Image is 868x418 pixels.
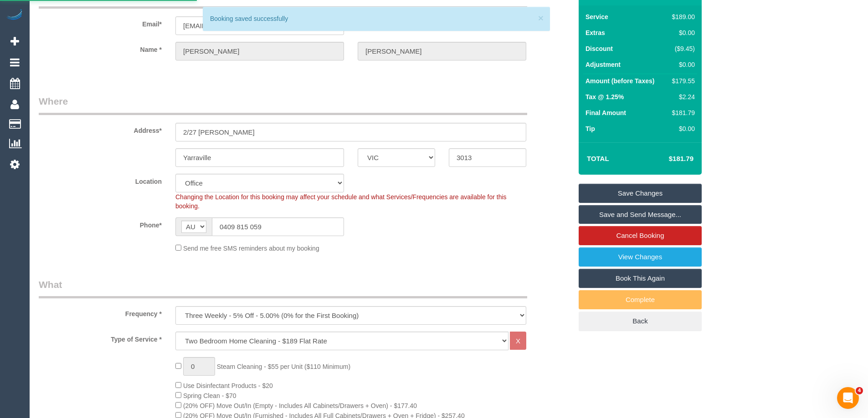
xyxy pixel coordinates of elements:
[538,13,544,23] button: ×
[586,92,624,101] label: Tax @ 1.25%
[32,123,169,135] label: Address*
[856,387,863,394] span: 4
[32,16,169,29] label: Email*
[668,12,695,21] div: $189.00
[668,108,695,117] div: $181.79
[32,306,169,318] label: Frequency *
[32,217,169,230] label: Phone*
[586,108,626,117] label: Final Amount
[39,95,527,115] legend: Where
[586,44,613,53] label: Discount
[579,312,702,331] a: Back
[217,363,350,370] span: Steam Cleaning - $55 per Unit ($110 Minimum)
[668,44,695,53] div: ($9.45)
[668,28,695,37] div: $0.00
[39,278,527,298] legend: What
[837,387,859,409] iframe: Intercom live chat
[579,184,702,203] a: Save Changes
[32,332,169,344] label: Type of Service *
[175,193,507,210] span: Changing the Location for this booking may affect your schedule and what Services/Frequencies are...
[32,42,169,54] label: Name *
[210,14,543,23] div: Booking saved successfully
[358,42,526,60] input: Last Name*
[175,42,344,60] input: First Name*
[586,124,595,133] label: Tip
[586,76,654,86] label: Amount (before Taxes)
[668,76,695,86] div: $179.55
[212,217,344,236] input: Phone*
[586,60,621,69] label: Adjustment
[668,124,695,133] div: $0.00
[183,382,273,389] span: Use Disinfectant Products - $20
[668,92,695,101] div: $2.24
[586,28,605,37] label: Extras
[587,155,609,162] strong: Total
[579,205,702,224] a: Save and Send Message...
[183,402,417,409] span: (20% OFF) Move Out/In (Empty - Includes All Cabinets/Drawers + Oven) - $177.40
[5,9,24,22] img: Automaid Logo
[32,174,169,186] label: Location
[642,155,693,163] h4: $181.79
[579,226,702,245] a: Cancel Booking
[449,148,526,167] input: Post Code*
[183,245,319,252] span: Send me free SMS reminders about my booking
[183,392,236,399] span: Spring Clean - $70
[586,12,608,21] label: Service
[579,247,702,267] a: View Changes
[175,16,344,35] input: Email*
[668,60,695,69] div: $0.00
[175,148,344,167] input: Suburb*
[579,269,702,288] a: Book This Again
